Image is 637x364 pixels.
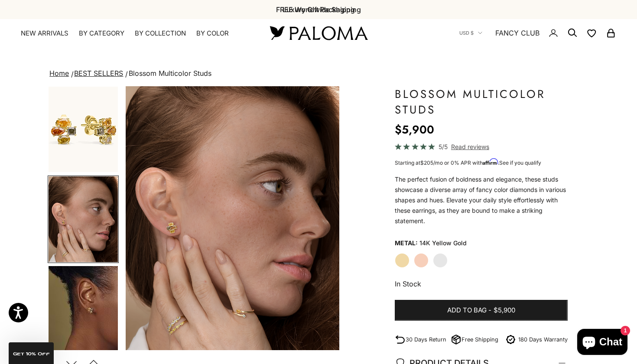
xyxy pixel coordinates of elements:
[48,68,589,80] nav: breadcrumbs
[196,29,229,38] summary: By Color
[79,29,124,38] summary: By Category
[126,86,339,350] div: Item 4 of 14
[495,27,539,39] a: FANCY CLUB
[459,29,482,37] button: USD $
[276,4,361,15] p: FREE Worldwide Shipping
[451,142,489,152] span: Read reviews
[74,69,123,78] a: BEST SELLERS
[459,29,474,37] span: USD $
[518,335,568,344] p: 180 Days Warranty
[395,174,568,226] div: The perfect fusion of boldness and elegance, these studs showcase a diverse array of fancy color ...
[21,29,249,38] nav: Primary navigation
[439,142,448,152] span: 5/5
[395,237,418,250] legend: Metal:
[420,159,433,166] span: $205
[129,69,211,78] span: Blossom Multicolor Studs
[135,29,186,38] summary: By Collection
[499,159,541,166] a: See if you qualify - Learn more about Affirm Financing (opens in modal)
[9,342,54,364] div: GET 10% Off
[49,266,118,352] img: #YellowGold #RoseGold #WhiteGold
[395,86,568,117] h1: Blossom Multicolor Studs
[283,4,355,15] p: Luxury Gift Packaging
[48,86,119,173] button: Go to item 1
[483,159,498,165] span: Affirm
[461,335,498,344] p: Free Shipping
[48,265,119,353] button: Go to item 5
[419,237,467,250] variant-option-value: 14K Yellow Gold
[406,335,446,344] p: 30 Days Return
[49,87,118,172] img: #YellowGold
[48,175,119,263] button: Go to item 4
[49,176,118,262] img: #YellowGold #RoseGold #WhiteGold
[395,300,568,321] button: Add to bag-$5,900
[13,352,50,356] span: GET 10% Off
[575,329,630,357] inbox-online-store-chat: Shopify online store chat
[395,142,568,152] a: 5/5 Read reviews
[459,19,616,47] nav: Secondary navigation
[126,86,339,350] img: #YellowGold #RoseGold #WhiteGold
[21,29,68,38] a: NEW ARRIVALS
[395,159,541,166] span: Starting at /mo or 0% APR with .
[447,305,487,316] span: Add to bag
[494,305,515,316] span: $5,900
[49,69,69,78] a: Home
[395,278,568,289] p: In Stock
[395,121,434,138] sale-price: $5,900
